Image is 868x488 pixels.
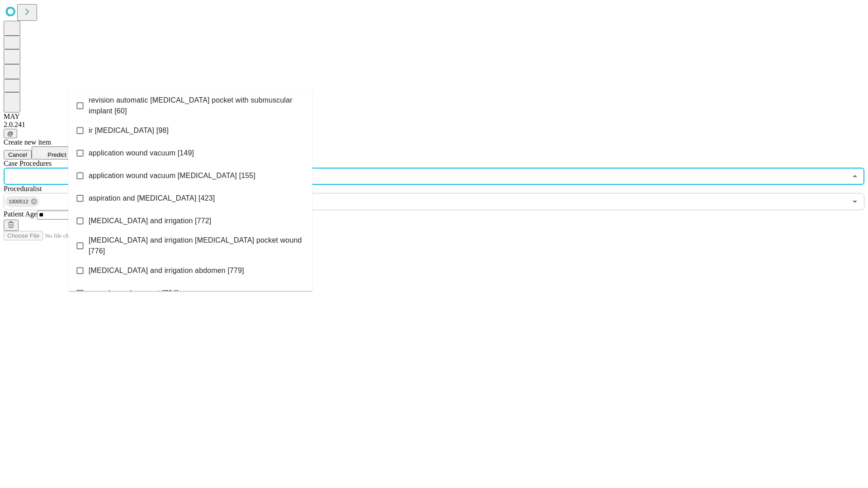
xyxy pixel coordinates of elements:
[47,151,66,158] span: Predict
[4,138,51,146] span: Create new item
[89,125,169,136] span: ir [MEDICAL_DATA] [98]
[849,170,861,183] button: Close
[4,185,42,192] span: Proceduralist
[89,265,244,276] span: [MEDICAL_DATA] and irrigation abdomen [779]
[7,130,14,137] span: @
[849,195,861,208] button: Open
[89,288,179,299] span: wound vac placement [784]
[4,160,52,167] span: Scheduled Procedure
[89,216,211,226] span: [MEDICAL_DATA] and irrigation [772]
[89,148,194,159] span: application wound vacuum [149]
[32,146,73,160] button: Predict
[89,193,215,204] span: aspiration and [MEDICAL_DATA] [423]
[5,197,32,207] span: 1000512
[4,121,864,129] div: 2.0.241
[4,113,864,121] div: MAY
[4,129,17,138] button: @
[5,196,39,207] div: 1000512
[89,95,305,117] span: revision automatic [MEDICAL_DATA] pocket with submuscular implant [60]
[4,150,32,160] button: Cancel
[89,235,305,257] span: [MEDICAL_DATA] and irrigation [MEDICAL_DATA] pocket wound [776]
[4,210,37,218] span: Patient Age
[89,170,255,181] span: application wound vacuum [MEDICAL_DATA] [155]
[8,151,27,158] span: Cancel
